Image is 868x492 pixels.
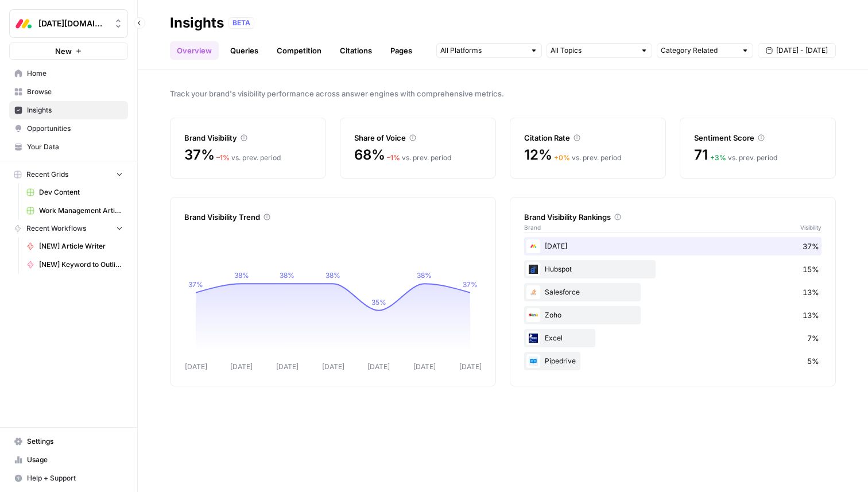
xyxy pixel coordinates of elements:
[27,473,123,483] span: Help + Support
[270,41,328,60] a: Competition
[9,166,128,183] button: Recent Grids
[170,41,219,60] a: Overview
[417,271,432,280] tspan: 38%
[21,255,128,274] a: [NEW] Keyword to Outline
[280,271,294,280] tspan: 38%
[440,45,525,56] input: All Platforms
[9,42,128,60] button: New
[9,432,128,451] a: Settings
[524,237,821,255] div: [DATE]
[9,451,128,469] a: Usage
[524,260,821,278] div: Hubspot
[524,223,541,232] span: Brand
[800,223,821,232] span: Visibility
[325,271,340,280] tspan: 38%
[524,146,552,164] span: 12%
[9,119,128,138] a: Opportunities
[526,331,540,345] img: 8vryu5g47ysniwkuhh8nfcb8cup6
[524,306,821,324] div: Zoho
[526,262,540,276] img: 5lxpmriqt9gktvh7jw2bzia3sucy
[524,329,821,347] div: Excel
[26,223,86,234] span: Recent Workflows
[27,142,123,152] span: Your Data
[371,298,386,307] tspan: 35%
[526,308,540,322] img: t8nlt8zkacd5dna9xm1gmvhrcrwz
[463,280,478,289] tspan: 37%
[524,211,821,223] div: Brand Visibility Rankings
[354,146,385,164] span: 68%
[39,241,123,251] span: [NEW] Article Writer
[13,13,34,34] img: Monday.com Logo
[9,9,128,38] button: Workspace: Monday.com
[551,45,635,56] input: All Topics
[554,153,621,163] div: vs. prev. period
[807,355,819,367] span: 5%
[661,45,737,56] input: Category Related
[803,309,819,321] span: 13%
[234,271,249,280] tspan: 38%
[776,45,828,56] span: [DATE] - [DATE]
[710,153,777,163] div: vs. prev. period
[9,220,128,237] button: Recent Workflows
[230,362,253,371] tspan: [DATE]
[21,183,128,202] a: Dev Content
[184,146,214,164] span: 37%
[367,362,390,371] tspan: [DATE]
[27,87,123,97] span: Browse
[27,105,123,115] span: Insights
[333,41,379,60] a: Citations
[228,17,254,29] div: BETA
[354,132,482,144] div: Share of Voice
[21,202,128,220] a: Work Management Article Grid
[55,45,72,57] span: New
[9,101,128,119] a: Insights
[803,241,819,252] span: 37%
[9,469,128,487] button: Help + Support
[276,362,299,371] tspan: [DATE]
[184,132,312,144] div: Brand Visibility
[39,187,123,197] span: Dev Content
[694,132,821,144] div: Sentiment Score
[710,153,726,162] span: + 3 %
[524,132,652,144] div: Citation Rate
[526,354,540,368] img: 6cd001yxemclh9b2kuqekux1dhpl
[27,455,123,465] span: Usage
[524,352,821,370] div: Pipedrive
[27,68,123,79] span: Home
[21,237,128,255] a: [NEW] Article Writer
[27,436,123,447] span: Settings
[26,169,68,180] span: Recent Grids
[803,286,819,298] span: 13%
[216,153,281,163] div: vs. prev. period
[216,153,230,162] span: – 1 %
[554,153,570,162] span: + 0 %
[170,88,836,99] span: Track your brand's visibility performance across answer engines with comprehensive metrics.
[459,362,482,371] tspan: [DATE]
[322,362,344,371] tspan: [DATE]
[413,362,436,371] tspan: [DATE]
[223,41,265,60] a: Queries
[9,64,128,83] a: Home
[807,332,819,344] span: 7%
[184,211,482,223] div: Brand Visibility Trend
[170,14,224,32] div: Insights
[185,362,207,371] tspan: [DATE]
[39,259,123,270] span: [NEW] Keyword to Outline
[188,280,203,289] tspan: 37%
[803,264,819,275] span: 15%
[526,285,540,299] img: rhm0vujsxvwjuvd0h4tp2h4z75kz
[38,18,108,29] span: [DATE][DOMAIN_NAME]
[383,41,419,60] a: Pages
[694,146,708,164] span: 71
[9,83,128,101] a: Browse
[9,138,128,156] a: Your Data
[27,123,123,134] span: Opportunities
[39,206,123,216] span: Work Management Article Grid
[387,153,400,162] span: – 1 %
[526,239,540,253] img: j0006o4w6wdac5z8yzb60vbgsr6k
[524,283,821,301] div: Salesforce
[758,43,836,58] button: [DATE] - [DATE]
[387,153,451,163] div: vs. prev. period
